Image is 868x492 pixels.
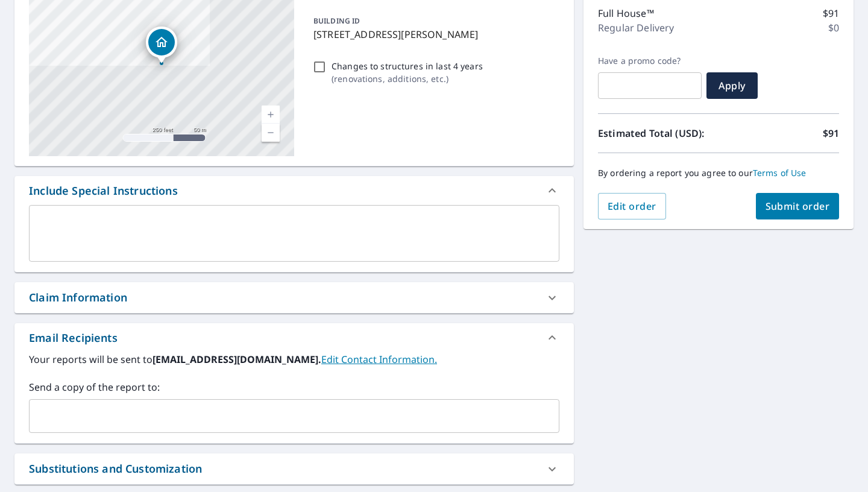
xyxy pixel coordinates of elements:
p: BUILDING ID [313,16,360,26]
b: [EMAIL_ADDRESS][DOMAIN_NAME]. [153,353,321,366]
div: Include Special Instructions [14,176,574,205]
p: Changes to structures in last 4 years [332,60,483,72]
div: Substitutions and Customization [14,453,574,484]
p: [STREET_ADDRESS][PERSON_NAME] [313,27,555,42]
p: By ordering a report you agree to our [598,168,839,178]
label: Send a copy of the report to: [29,380,559,394]
label: Your reports will be sent to [29,352,559,367]
p: ( renovations, additions, etc. ) [332,72,483,85]
p: Estimated Total (USD): [598,126,719,140]
p: $0 [828,20,839,35]
div: Email Recipients [14,323,574,352]
button: Submit order [756,193,840,219]
button: Edit order [598,193,666,219]
p: $91 [823,126,839,140]
p: Full House™ [598,6,654,20]
div: Email Recipients [29,330,118,346]
a: EditContactInfo [321,353,437,366]
p: $91 [823,6,839,20]
div: Include Special Instructions [29,183,178,199]
label: Have a promo code? [598,55,702,66]
span: Edit order [608,200,656,213]
div: Claim Information [29,289,127,306]
div: Claim Information [14,282,574,313]
span: Apply [716,79,748,92]
div: Substitutions and Customization [29,461,202,477]
a: Current Level 17, Zoom Out [262,124,280,142]
span: Submit order [766,200,830,213]
p: Regular Delivery [598,20,674,35]
button: Apply [706,72,758,99]
div: Dropped pin, building 1, Residential property, 415 Muirfield Dr Saint Charles, MO 63304 [146,27,177,64]
a: Terms of Use [753,167,807,178]
a: Current Level 17, Zoom In [262,106,280,124]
